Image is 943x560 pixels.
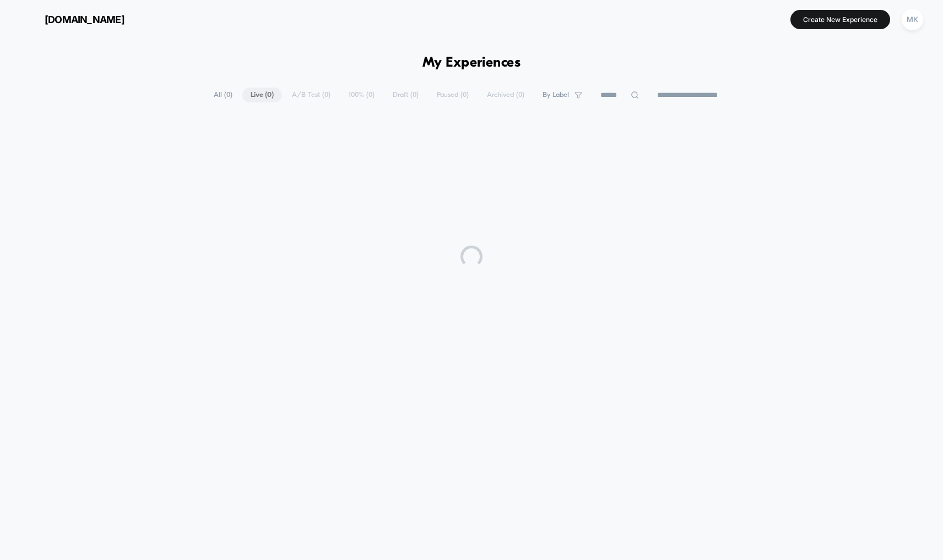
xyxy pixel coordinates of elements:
h1: My Experiences [422,55,521,71]
button: Create New Experience [790,10,890,29]
button: [DOMAIN_NAME] [17,10,128,28]
span: All ( 0 ) [205,88,241,102]
div: MK [902,9,923,30]
button: MK [898,8,926,31]
span: [DOMAIN_NAME] [45,14,124,25]
span: By Label [543,91,569,99]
